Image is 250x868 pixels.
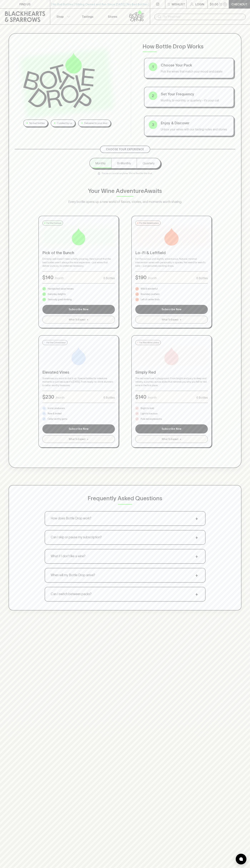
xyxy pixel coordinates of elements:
button: Bi-Monthly [111,158,137,168]
p: When will my Bottle Drop arrive? [51,573,95,578]
img: Pick of the Bunch [70,228,88,246]
button: Subscribe Now [135,424,208,433]
img: Lo-Fi & Leftfield [163,228,180,246]
p: Pure red expressions [141,417,162,421]
button: Shop [50,9,75,24]
p: $ 190 [135,274,147,281]
p: 6 Bottles [196,276,208,280]
p: /month [56,395,65,400]
p: For the Adventurous [139,221,159,225]
button: What if I don't like a wine?+ [45,549,205,563]
p: /month [148,395,157,400]
a: Tastings [75,9,100,24]
span: What To Expect [162,318,178,321]
p: /month [148,276,157,280]
p: Bright to bold [141,406,154,410]
p: Everyday delights [48,292,66,296]
span: + [194,592,199,597]
p: Shop [56,14,64,19]
span: + [194,535,199,540]
p: For the Connoisseur [46,341,66,344]
p: What if I don't like a wine? [51,554,85,559]
p: $ 230 [42,393,54,401]
span: What To Expect [69,318,85,321]
p: For the Curious [46,221,61,225]
p: Unbox your wines with our tasting notes and stories [161,127,229,131]
button: Can I skip or pause my subscription?+ [45,530,205,544]
span: Awaits [144,188,162,194]
p: 0 [224,3,226,5]
span: + [194,516,199,521]
div: 3 [149,120,157,129]
p: Simply Red [135,369,208,375]
p: Enjoy & Discover [161,120,229,126]
p: Delivered to your door [84,121,108,125]
p: The red wine lover's playground. From bright and juicy to deep and velvety, a journey across styl... [135,377,208,387]
p: Pick of the Bunch [42,250,115,256]
p: Light to luscious [141,412,157,415]
span: + [194,573,199,578]
button: Subscribe Now [42,424,115,433]
p: For the curious and slightly adventurous. Natural, minimal intervention wines with personality in... [135,257,208,268]
img: Bottle Drop [23,53,95,108]
p: Tastings [82,14,93,19]
span: + [180,318,181,321]
p: Rare & limited [48,412,61,415]
p: Choose Your Experience [106,148,144,151]
p: $ 140 [42,274,53,281]
p: /month [55,276,64,280]
p: Wild & wonderful [141,287,158,291]
p: Can I switch between packs? [51,592,91,597]
img: Simply Red [163,347,180,365]
p: Elevated Vines [42,369,115,375]
p: Your Wine Adventure [88,187,162,195]
p: For Red Wine Lovers [139,341,159,344]
p: Set Your Frequency [161,91,229,97]
p: Left of center finds [141,298,160,301]
p: Checkout [231,2,247,6]
p: Can I skip or pause my subscription? [51,535,102,540]
p: How Bottle Drop Works [143,42,236,51]
p: 6 Bottles [103,276,115,280]
div: 2 [149,91,157,100]
div: 1 [149,63,157,71]
p: Wishlist [172,2,185,6]
span: + [194,554,199,559]
p: Curated by us [57,121,72,125]
a: Stores [100,9,125,24]
p: Iconic producers [48,406,65,410]
p: Drinking well doesn't need a hefty price tag. Here's proof that the best bottles aren't always th... [42,257,115,268]
img: bubble-icon [239,857,243,861]
span: What To Expect [69,437,85,441]
p: Stores [108,14,117,19]
button: What To Expect+ [135,316,208,323]
p: 6 Bottles [103,395,115,400]
span: What To Expect [162,437,178,441]
p: No bad bottles [29,121,45,125]
p: Pause or cancel anytime. We're flexible like that. [98,171,153,175]
p: Frequently Asked Questions [88,494,162,503]
p: Pick the wines that match your mood and palate [161,69,229,74]
button: Can I switch between packs?+ [45,587,205,601]
p: Seriously good drinking [48,298,72,301]
p: 6 Bottles [196,395,208,400]
p: Monthly, bi-monthly, or quarterly - it's your call [161,98,229,103]
p: Every bottle opens up a new world of flavors, stories, and moments worth sharing. [54,199,197,204]
p: Lo-Fi & Leftfield [135,250,208,256]
button: What To Expect+ [42,435,115,443]
button: What To Expect+ [42,316,115,323]
button: When will my Bottle Drop arrive?+ [45,568,205,582]
span: + [87,437,88,441]
p: Sometimes you want to dial it up. Special bottles for milestone moments or just because it's [DAT... [42,377,115,387]
p: Cellar worthy gems [48,417,67,421]
button: What To Expect+ [135,435,208,443]
p: How does Bottle Drop work? [51,516,91,521]
button: Subscribe Now [42,305,115,314]
p: $0.00 [210,2,218,6]
button: Subscribe Now [135,305,208,314]
span: + [87,318,88,321]
button: Monthly [90,158,111,168]
p: Handpicked value heroes [48,287,73,291]
input: Try "Pinot noir" [163,14,243,20]
p: $ 140 [135,393,146,401]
